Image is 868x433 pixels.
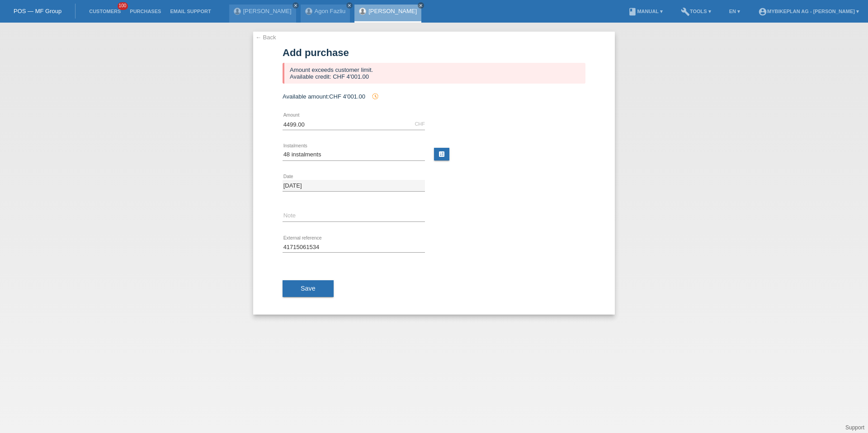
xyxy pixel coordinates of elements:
span: CHF 4'001.00 [329,93,365,100]
div: Amount exceeds customer limit. Available credit: CHF 4'001.00 [283,63,585,84]
a: POS — MF Group [14,8,61,14]
a: Support [845,424,864,431]
a: ← Back [255,34,276,41]
a: buildTools ▾ [676,9,716,14]
i: book [628,7,637,16]
a: account_circleMybikeplan AG - [PERSON_NAME] ▾ [754,9,863,14]
a: Purchases [125,9,165,14]
a: close [292,2,299,9]
i: close [419,3,423,8]
div: CHF [415,121,425,127]
span: 100 [118,2,128,10]
a: Customers [85,9,125,14]
a: bookManual ▾ [623,9,667,14]
a: Agon Fazliu [315,8,346,14]
a: calculate [434,148,449,160]
span: Save [301,285,316,292]
i: close [293,3,298,8]
a: [PERSON_NAME] [243,8,292,14]
a: Email Support [165,9,215,14]
a: close [346,2,353,9]
a: [PERSON_NAME] [368,8,417,14]
h1: Add purchase [283,47,585,58]
i: history_toggle_off [372,93,379,100]
i: calculate [438,151,445,158]
i: build [681,7,690,16]
button: Save [283,280,334,297]
span: Since the authorization, a purchase has been added, which influences a future authorization and t... [367,93,379,100]
a: EN ▾ [725,9,745,14]
a: close [418,2,424,9]
i: close [347,3,352,8]
div: Available amount: [283,93,585,100]
i: account_circle [758,7,767,16]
